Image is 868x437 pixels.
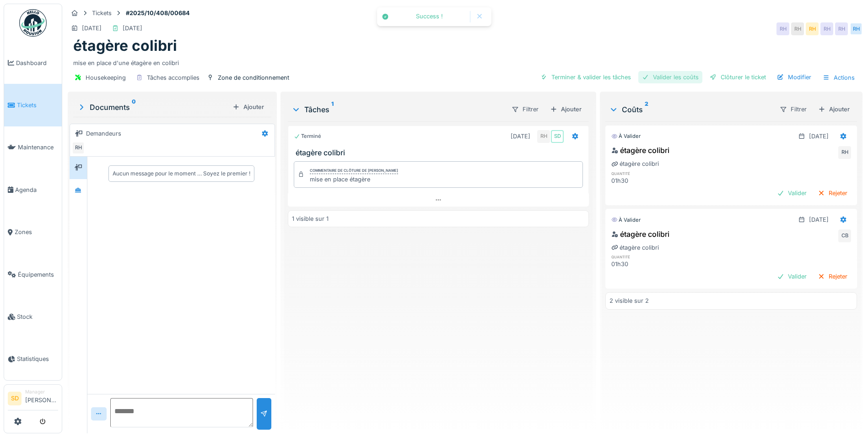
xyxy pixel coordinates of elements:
div: Ajouter [814,103,853,115]
span: Zones [15,228,58,236]
div: SD [551,130,564,143]
h6: quantité [611,170,689,176]
div: Documents [77,102,229,113]
h6: quantité [611,254,689,260]
div: Manager [25,388,58,395]
a: Zones [4,211,62,253]
div: Tâches [291,104,504,115]
li: [PERSON_NAME] [25,388,58,408]
div: Aucun message pour le moment … Soyez le premier ! [113,169,250,178]
div: Filtrer [776,103,811,116]
div: Ajouter [546,103,585,115]
div: Actions [819,71,859,84]
strong: #2025/10/408/00684 [122,9,194,17]
div: RH [72,142,85,154]
div: RH [838,146,851,159]
div: RH [776,22,789,35]
li: SD [8,392,22,405]
div: 2 visible sur 2 [609,296,649,305]
a: Agenda [4,169,62,211]
div: 1 visible sur 1 [292,214,329,223]
a: Stock [4,295,62,338]
span: Stock [17,312,58,321]
div: RH [850,22,863,35]
a: Dashboard [4,42,62,84]
sup: 0 [132,102,136,113]
div: mise en place étagère [310,175,398,184]
div: [DATE] [82,24,102,33]
div: RH [835,22,848,35]
div: Ajouter [229,101,268,113]
div: Terminé [294,132,321,140]
div: [DATE] [809,215,829,224]
div: Filtrer [507,103,543,116]
div: RH [806,22,819,35]
a: Équipements [4,253,62,295]
div: Demandeurs [86,129,121,138]
div: À valider [611,216,641,224]
div: Rejeter [814,187,851,199]
h1: étagère colibri [73,37,177,55]
div: Valider les coûts [638,71,702,83]
span: Tickets [17,101,58,109]
div: Housekeeping [86,73,126,82]
sup: 1 [331,104,334,115]
div: étagère colibri [611,159,659,168]
a: SD Manager[PERSON_NAME] [8,388,58,410]
div: étagère colibri [611,243,659,252]
a: Statistiques [4,338,62,380]
span: Maintenance [18,143,58,152]
span: Statistiques [17,355,58,363]
a: Maintenance [4,126,62,169]
a: Tickets [4,84,62,126]
div: RH [537,130,550,143]
div: RH [791,22,804,35]
div: Commentaire de clôture de [PERSON_NAME] [310,168,398,174]
div: étagère colibri [611,145,669,156]
div: Rejeter [814,270,851,283]
img: Badge_color-CXgf-gQk.svg [19,9,47,37]
div: Terminer & valider les tâches [537,71,635,83]
div: [DATE] [123,24,142,33]
div: Valider [773,270,810,283]
div: Success ! [394,13,465,21]
div: mise en place d'une étagère en colibri [73,55,857,67]
span: Agenda [15,186,58,194]
div: Modifier [773,71,815,83]
div: À valider [611,132,641,140]
div: RH [820,22,833,35]
div: 01h30 [611,176,689,185]
sup: 2 [645,104,648,115]
div: [DATE] [511,132,530,141]
div: 01h30 [611,260,689,268]
div: Tâches accomplies [147,73,199,82]
div: étagère colibri [611,229,669,240]
div: Tickets [92,9,112,17]
h3: étagère colibri [296,148,585,157]
div: [DATE] [809,132,829,141]
span: Dashboard [16,59,58,67]
span: Équipements [18,270,58,279]
div: Coûts [609,104,772,115]
div: Valider [773,187,810,199]
div: Clôturer le ticket [706,71,770,83]
div: CB [838,229,851,242]
div: Zone de conditionnement [218,73,289,82]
